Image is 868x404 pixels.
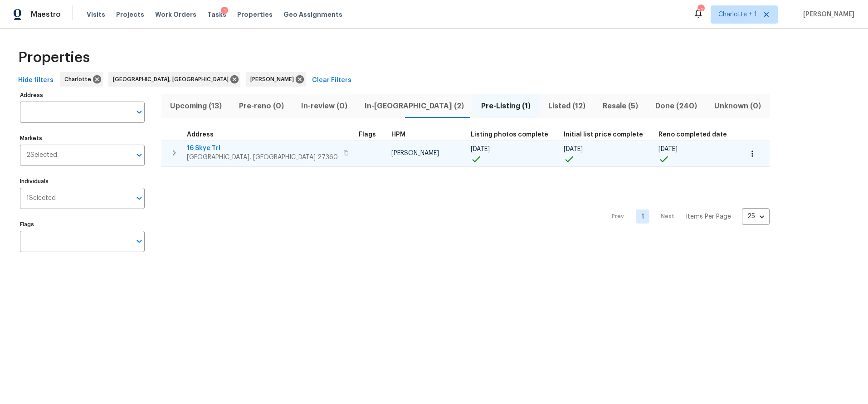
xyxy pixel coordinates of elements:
nav: Pagination Navigation [603,172,770,261]
span: 16 Skye Trl [187,144,338,153]
span: [GEOGRAPHIC_DATA], [GEOGRAPHIC_DATA] [113,75,232,84]
span: Visits [87,10,105,19]
span: [PERSON_NAME] [250,75,297,84]
span: 2 Selected [26,151,57,159]
span: Clear Filters [312,75,351,86]
div: [GEOGRAPHIC_DATA], [GEOGRAPHIC_DATA] [108,72,240,87]
div: 1 [221,7,228,16]
span: Reno completed date [658,131,727,138]
span: Done (240) [652,100,700,112]
button: Clear Filters [308,72,355,89]
span: In-review (0) [298,100,351,112]
span: HPM [391,131,405,138]
label: Individuals [20,179,145,184]
a: Goto page 1 [636,209,649,224]
span: Charlotte + 1 [718,10,757,19]
span: Charlotte [64,75,95,84]
label: Markets [20,136,145,141]
span: Address [187,131,214,138]
span: [PERSON_NAME] [391,150,439,156]
span: [DATE] [658,146,678,152]
button: Hide filters [15,72,57,89]
span: [GEOGRAPHIC_DATA], [GEOGRAPHIC_DATA] 27360 [187,153,338,162]
div: Charlotte [60,72,103,87]
span: Listing photos complete [471,131,548,138]
span: 1 Selected [26,195,56,202]
span: [PERSON_NAME] [800,10,854,19]
div: 52 [697,5,704,15]
label: Flags [20,222,145,227]
div: 25 [742,204,770,228]
span: Maestro [31,10,61,19]
span: Resale (5) [600,100,641,112]
span: Flags [359,131,376,138]
button: Open [133,235,146,248]
span: Properties [237,10,273,19]
span: In-[GEOGRAPHIC_DATA] (2) [361,100,467,112]
span: Pre-reno (0) [236,100,287,112]
button: Open [133,149,146,161]
span: Unknown (0) [711,100,764,112]
span: Hide filters [18,75,54,86]
div: [PERSON_NAME] [246,72,306,87]
span: Initial list price complete [564,131,643,138]
span: Tasks [207,11,226,18]
span: Properties [18,53,90,62]
span: Listed (12) [545,100,589,112]
span: Upcoming (13) [167,100,225,112]
p: Items Per Page [686,212,731,221]
span: Work Orders [155,10,196,19]
span: [DATE] [471,146,490,152]
span: Projects [116,10,144,19]
label: Address [20,92,145,98]
span: Pre-Listing (1) [478,100,534,112]
span: Geo Assignments [283,10,342,19]
button: Open [133,106,146,118]
button: Open [133,192,146,204]
span: [DATE] [564,146,583,152]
